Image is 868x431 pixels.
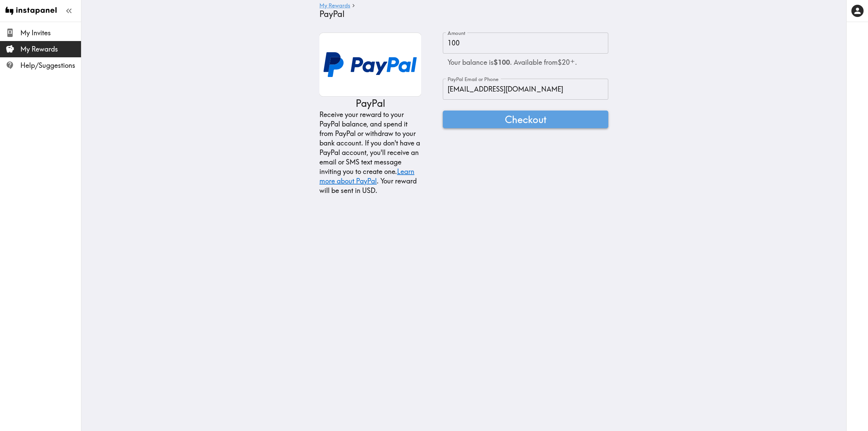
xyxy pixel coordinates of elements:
a: My Rewards [319,3,350,9]
img: PayPal [319,33,421,97]
span: Checkout [505,113,547,126]
span: ⁺ [570,57,575,68]
label: Amount [448,30,466,37]
h4: PayPal [319,9,603,19]
button: Checkout [443,111,608,128]
label: PayPal Email or Phone [448,76,498,83]
span: Your balance is . Available from $20 . [448,58,577,66]
div: Receive your reward to your PayPal balance, and spend it from PayPal or withdraw to your bank acc... [319,110,421,195]
span: My Rewards [20,44,81,54]
span: My Invites [20,28,81,38]
span: Help/Suggestions [20,61,81,70]
p: PayPal [356,97,385,110]
b: $100 [494,58,510,66]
